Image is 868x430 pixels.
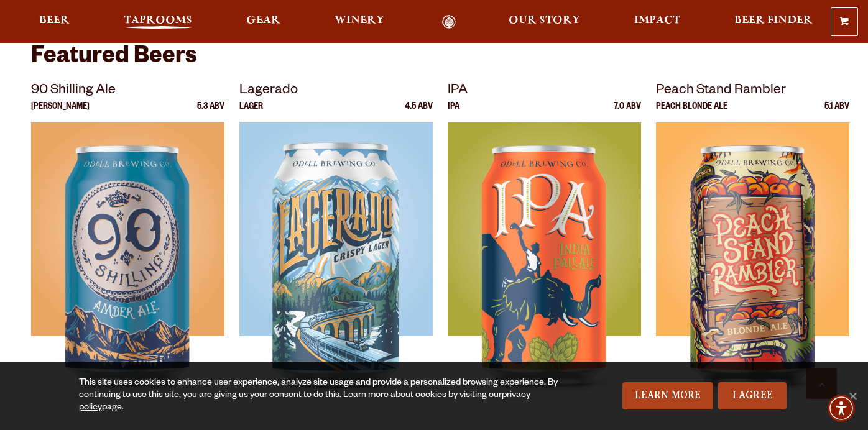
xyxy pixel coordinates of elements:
div: This site uses cookies to enhance user experience, analyze site usage and provide a personalized ... [79,377,563,414]
a: Beer Finder [726,15,821,29]
span: Winery [335,16,384,25]
a: Winery [326,15,392,29]
a: Gear [238,15,289,29]
p: Lager [239,103,263,122]
a: I Agree [718,382,787,409]
p: Peach Stand Rambler [656,80,849,103]
p: Lagerado [239,80,433,103]
p: 7.0 ABV [614,103,641,122]
p: 90 Shilling Ale [31,80,224,103]
a: Odell Home [426,15,473,29]
a: Impact [626,15,688,29]
span: Beer [39,16,70,25]
span: Impact [634,16,680,25]
p: IPA [448,103,459,122]
p: 5.3 ABV [197,103,224,122]
p: [PERSON_NAME] [31,103,90,122]
p: IPA [448,80,641,103]
p: 5.1 ABV [824,103,849,122]
a: Learn More [622,382,714,409]
p: Peach Blonde Ale [656,103,727,122]
span: Beer Finder [734,16,813,25]
a: Beer [31,15,78,29]
span: Our Story [509,16,580,25]
a: privacy policy [79,391,530,413]
a: Taprooms [116,15,200,29]
div: Accessibility Menu [828,395,855,422]
p: 4.5 ABV [405,103,433,122]
h3: Featured Beers [31,42,837,80]
span: Gear [246,16,280,25]
span: Taprooms [124,16,192,25]
a: Our Story [501,15,588,29]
